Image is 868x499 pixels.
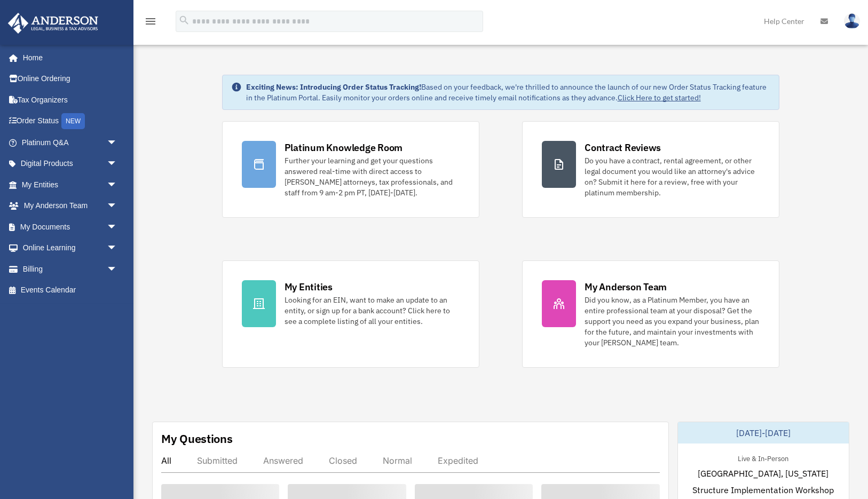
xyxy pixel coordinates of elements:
[107,237,128,259] span: arrow_drop_down
[585,280,667,294] div: My Anderson Team
[197,455,238,466] div: Submitted
[285,280,333,294] div: My Entities
[7,110,133,132] a: Order StatusNEW
[107,132,128,154] span: arrow_drop_down
[161,455,171,466] div: All
[383,455,412,466] div: Normal
[107,258,128,280] span: arrow_drop_down
[7,68,133,90] a: Online Ordering
[7,174,133,195] a: My Entitiesarrow_drop_down
[7,89,133,110] a: Tax Organizers
[285,155,460,198] div: Further your learning and get your questions answered real-time with direct access to [PERSON_NAM...
[729,452,797,463] div: Live & In-Person
[144,19,157,28] a: menu
[698,467,828,480] span: [GEOGRAPHIC_DATA], [US_STATE]
[161,431,233,447] div: My Questions
[222,121,479,218] a: Platinum Knowledge Room Further your learning and get your questions answered real-time with dire...
[5,13,101,34] img: Anderson Advisors Platinum Portal
[263,455,303,466] div: Answered
[285,295,460,327] div: Looking for an EIN, want to make an update to an entity, or sign up for a bank account? Click her...
[7,216,133,237] a: My Documentsarrow_drop_down
[178,14,190,26] i: search
[285,141,403,154] div: Platinum Knowledge Room
[7,195,133,217] a: My Anderson Teamarrow_drop_down
[7,280,133,301] a: Events Calendar
[678,422,849,443] div: [DATE]-[DATE]
[107,195,128,217] span: arrow_drop_down
[61,113,85,129] div: NEW
[585,155,760,198] div: Do you have a contract, rental agreement, or other legal document you would like an attorney's ad...
[246,82,771,103] div: Based on your feedback, we're thrilled to announce the launch of our new Order Status Tracking fe...
[107,153,128,175] span: arrow_drop_down
[522,121,779,218] a: Contract Reviews Do you have a contract, rental agreement, or other legal document you would like...
[585,141,661,154] div: Contract Reviews
[329,455,357,466] div: Closed
[107,216,128,238] span: arrow_drop_down
[618,93,701,102] a: Click Here to get started!
[7,153,133,175] a: Digital Productsarrow_drop_down
[7,47,128,68] a: Home
[438,455,478,466] div: Expedited
[585,295,760,348] div: Did you know, as a Platinum Member, you have an entire professional team at your disposal? Get th...
[522,260,779,368] a: My Anderson Team Did you know, as a Platinum Member, you have an entire professional team at your...
[7,132,133,153] a: Platinum Q&Aarrow_drop_down
[692,484,834,496] span: Structure Implementation Workshop
[7,237,133,259] a: Online Learningarrow_drop_down
[107,174,128,196] span: arrow_drop_down
[246,82,421,92] strong: Exciting News: Introducing Order Status Tracking!
[7,258,133,280] a: Billingarrow_drop_down
[222,260,479,368] a: My Entities Looking for an EIN, want to make an update to an entity, or sign up for a bank accoun...
[144,15,157,28] i: menu
[844,13,860,29] img: User Pic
